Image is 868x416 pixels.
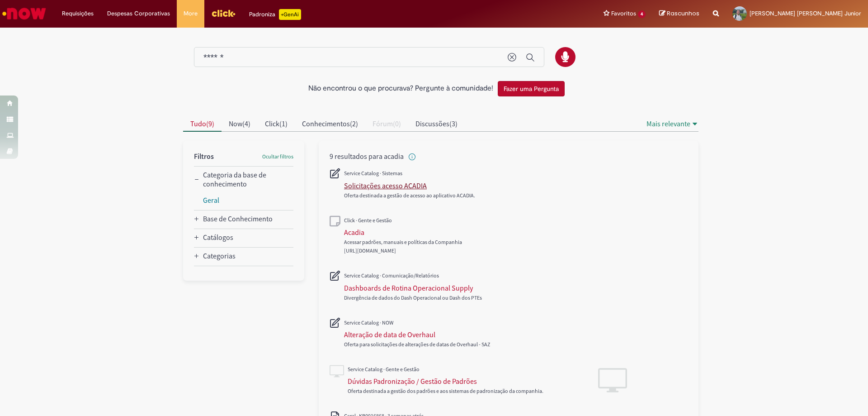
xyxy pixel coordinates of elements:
[1,5,47,23] img: ServiceNow
[308,85,493,93] h2: Não encontrou o que procurava? Pergunte à comunidade!
[62,9,94,18] span: Requisições
[659,10,699,18] a: Rascunhos
[107,9,170,18] span: Despesas Corporativas
[638,10,646,18] span: 4
[279,9,301,20] p: +GenAi
[211,6,236,20] img: click_logo_yellow_360x200.png
[611,9,636,18] span: Favoritos
[667,9,699,18] span: Rascunhos
[750,10,861,17] span: [PERSON_NAME] [PERSON_NAME] Junior
[249,9,301,20] div: Padroniza
[498,81,565,96] button: Fazer uma Pergunta
[184,9,198,18] span: More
